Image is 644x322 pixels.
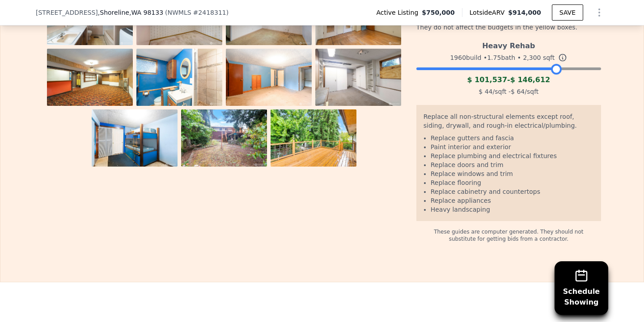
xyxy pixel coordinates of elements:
[168,9,191,16] span: NWMLS
[508,9,541,16] span: $914,000
[92,109,178,167] img: Property Photo 13
[470,8,508,17] span: Lotside ARV
[431,205,594,214] li: Heavy landscaping
[271,109,356,167] img: Property Photo 15
[376,8,422,17] span: Active Listing
[431,134,594,142] li: Replace gutters and fascia
[431,196,594,205] li: Replace appliances
[511,88,525,95] span: $ 64
[47,49,133,106] img: Property Photo 9
[98,8,163,17] span: , Shoreline
[431,169,594,178] li: Replace windows and trim
[555,261,608,315] button: ScheduleShowing
[315,49,401,106] img: Property Photo 12
[416,37,601,51] div: Heavy Rehab
[523,54,541,61] span: 2,300
[36,8,98,17] span: [STREET_ADDRESS]
[590,4,608,21] button: Show Options
[181,109,267,167] img: Property Photo 14
[416,51,601,64] div: 1960 build • 1.75 bath • sqft
[431,178,594,187] li: Replace flooring
[431,142,594,151] li: Paint interior and exterior
[416,75,601,85] div: -
[416,85,601,98] div: /sqft - /sqft
[193,9,226,16] span: # 2418311
[422,8,455,17] span: $750,000
[467,75,507,84] span: $ 101,537
[136,49,222,106] img: Property Photo 10
[479,88,492,95] span: $ 44
[416,221,601,243] div: These guides are computer generated. They should not substitute for getting bids from a contractor.
[431,151,594,160] li: Replace plumbing and electrical fixtures
[424,112,594,134] div: Replace all non-structural elements except roof, siding, drywall, and rough-in electrical/plumbing.
[431,160,594,169] li: Replace doors and trim
[226,49,312,106] img: Property Photo 11
[510,75,551,84] span: $ 146,612
[165,8,229,17] div: ( )
[129,9,163,16] span: , WA 98133
[552,4,583,21] button: SAVE
[431,187,594,196] li: Replace cabinetry and countertops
